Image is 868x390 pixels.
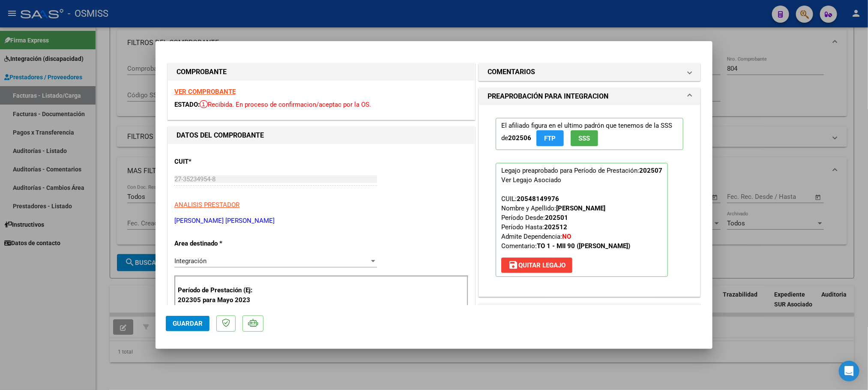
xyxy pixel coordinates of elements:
[174,101,200,108] span: ESTADO:
[488,91,608,102] h1: PREAPROBACIÓN PARA INTEGRACION
[501,242,630,250] span: Comentario:
[479,304,700,321] mat-expansion-panel-header: DOCUMENTACIÓN RESPALDATORIA
[174,257,207,265] span: Integración
[496,163,668,277] p: Legajo preaprobado para Período de Prestación:
[579,135,590,142] span: SSS
[545,135,556,142] span: FTP
[571,130,598,146] button: SSS
[479,105,700,297] div: PREAPROBACIÓN PARA INTEGRACION
[200,101,371,108] span: Recibida. En proceso de confirmacion/aceptac por la OS.
[488,67,535,77] h1: COMENTARIOS
[174,201,239,209] span: ANALISIS PRESTADOR
[174,157,263,167] p: CUIT
[556,204,605,212] strong: [PERSON_NAME]
[166,316,210,331] button: Guardar
[177,131,264,139] strong: DATOS DEL COMPROBANTE
[174,216,468,226] p: [PERSON_NAME] [PERSON_NAME]
[501,195,630,250] span: CUIL: Nombre y Apellido: Período Desde: Período Hasta: Admite Dependencia:
[508,134,531,142] strong: 202506
[839,361,859,381] div: Open Intercom Messenger
[177,68,227,76] strong: COMPROBANTE
[479,88,700,105] mat-expansion-panel-header: PREAPROBACIÓN PARA INTEGRACION
[174,239,263,249] p: Area destinado *
[537,242,630,250] strong: TO 1 - MII 90 ([PERSON_NAME])
[508,261,566,269] span: Quitar Legajo
[496,118,683,150] p: El afiliado figura en el ultimo padrón que tenemos de la SSS de
[517,194,559,204] div: 20548149976
[173,320,203,327] span: Guardar
[501,175,561,185] div: Ver Legajo Asociado
[174,88,236,96] a: VER COMPROBANTE
[545,214,568,222] strong: 202501
[544,223,567,231] strong: 202512
[508,260,518,270] mat-icon: save
[562,233,571,240] strong: NO
[501,258,572,273] button: Quitar Legajo
[536,130,564,146] button: FTP
[639,167,662,174] strong: 202507
[178,285,264,305] p: Período de Prestación (Ej: 202305 para Mayo 2023
[479,63,700,81] mat-expansion-panel-header: COMENTARIOS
